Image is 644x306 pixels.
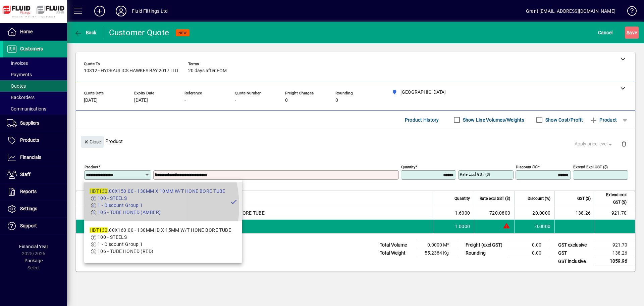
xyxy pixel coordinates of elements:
[555,249,595,257] td: GST
[572,138,616,150] button: Apply price level
[627,30,629,35] span: S
[188,68,227,74] span: 20 days after EOM
[20,120,39,126] span: Suppliers
[405,115,439,125] span: Product History
[376,249,417,257] td: Total Weight
[20,172,31,177] span: Staff
[20,29,33,34] span: Home
[509,249,549,257] td: 0.00
[598,27,613,38] span: Cancel
[3,183,67,200] a: Reports
[555,257,595,266] td: GST inclusive
[455,223,470,230] span: 1.0000
[74,30,97,35] span: Back
[514,206,554,220] td: 20.0000
[235,98,236,103] span: -
[595,257,635,266] td: 1059.96
[516,165,538,169] mat-label: Discount (%)
[3,24,67,40] a: Home
[132,6,168,16] div: Fluid Fittings Ltd
[478,210,510,216] div: 720.0800
[184,98,186,103] span: -
[79,138,105,144] app-page-header-button: Close
[109,27,169,38] div: Customer Quote
[134,98,148,103] span: [DATE]
[514,220,554,233] td: 0.0000
[178,210,265,216] span: 130MM X 10MM W/T HONE BORE TUBE
[596,27,614,39] button: Cancel
[376,241,417,249] td: Total Volume
[178,195,199,202] span: Description
[3,166,67,183] a: Staff
[3,103,67,115] a: Communications
[454,195,470,202] span: Quantity
[3,80,67,92] a: Quotes
[528,195,550,202] span: Discount (%)
[462,117,524,123] label: Show Line Volumes/Weights
[554,206,595,220] td: 138.26
[81,136,104,148] button: Close
[335,98,338,103] span: 0
[462,249,509,257] td: Rounding
[462,241,509,249] td: Freight (excl GST)
[3,218,67,234] a: Support
[20,46,43,51] span: Customers
[285,98,288,103] span: 0
[460,172,490,177] mat-label: Rate excl GST ($)
[155,172,175,177] mat-label: Description
[555,241,595,249] td: GST exclusive
[178,31,187,35] span: NEW
[84,136,101,147] span: Close
[7,60,28,66] span: Invoices
[84,68,178,74] span: 10312 - HYDRAULICS HAWKES BAY 2017 LTD
[3,57,67,69] a: Invoices
[616,136,632,152] button: Delete
[3,115,67,132] a: Suppliers
[67,27,104,39] app-page-header-button: Back
[89,5,110,17] button: Add
[20,155,41,160] span: Financials
[20,137,39,143] span: Products
[19,244,48,249] span: Financial Year
[417,249,457,257] td: 55.2384 Kg
[595,241,635,249] td: 921.70
[20,223,37,228] span: Support
[616,141,632,147] app-page-header-button: Delete
[163,223,170,230] span: AUCKLAND
[3,132,67,149] a: Products
[76,129,635,154] div: Product
[7,83,26,89] span: Quotes
[595,249,635,257] td: 138.26
[85,165,98,169] mat-label: Product
[577,195,591,202] span: GST ($)
[102,195,110,202] span: Item
[509,241,549,249] td: 0.00
[625,27,639,39] button: Save
[20,189,37,194] span: Reports
[20,206,37,211] span: Settings
[7,72,32,77] span: Payments
[151,209,158,217] span: AUCKLAND
[417,241,457,249] td: 0.0000 M³
[3,149,67,166] a: Financials
[24,258,43,263] span: Package
[7,106,46,112] span: Communications
[627,27,637,38] span: ave
[3,201,67,217] a: Settings
[573,165,608,169] mat-label: Extend excl GST ($)
[595,206,635,220] td: 921.70
[599,191,627,206] span: Extend excl GST ($)
[402,114,442,126] button: Product History
[480,195,510,202] span: Rate excl GST ($)
[3,69,67,80] a: Payments
[401,165,415,169] mat-label: Quantity
[84,98,98,103] span: [DATE]
[72,27,98,39] button: Back
[7,95,35,100] span: Backorders
[544,117,583,123] label: Show Cost/Profit
[455,210,470,216] span: 1.6000
[575,140,613,147] span: Apply price level
[3,92,67,103] a: Backorders
[526,6,615,16] div: Grant [EMAIL_ADDRESS][DOMAIN_NAME]
[110,5,132,17] button: Profile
